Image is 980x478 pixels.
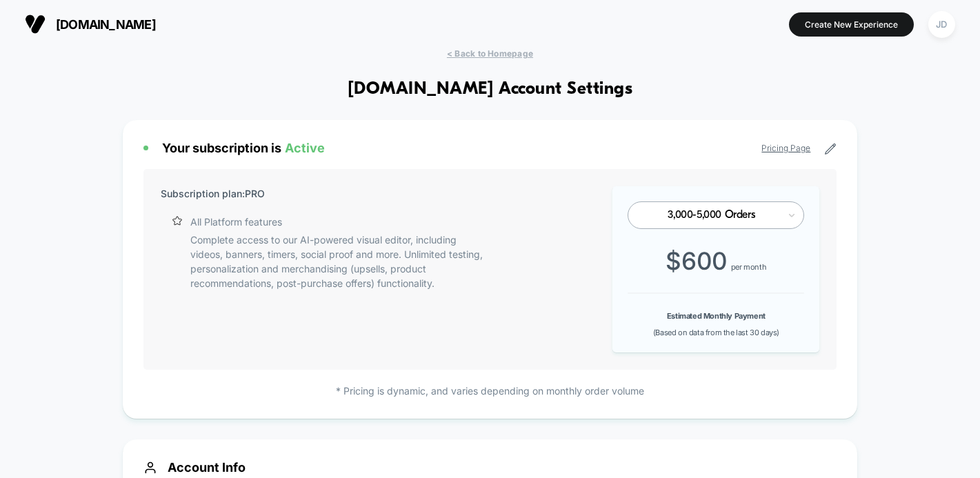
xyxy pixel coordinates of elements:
a: Pricing Page [761,143,810,153]
img: Visually logo [25,14,46,34]
p: * Pricing is dynamic, and varies depending on monthly order volume [143,384,837,398]
p: Subscription plan: PRO [161,186,265,201]
h1: [DOMAIN_NAME] Account Settings [348,79,632,99]
span: per month [731,262,766,272]
div: 3,000-5,000 Orders [643,209,779,222]
button: [DOMAIN_NAME] [21,13,160,35]
span: [DOMAIN_NAME] [56,17,156,32]
span: Account Info [143,460,837,475]
p: All Platform features [190,215,282,229]
span: (Based on data from the last 30 days) [653,328,779,337]
span: < Back to Homepage [447,48,533,59]
b: Estimated Monthly Payment [667,311,766,321]
span: Your subscription is [162,141,325,155]
span: Active [285,141,325,155]
button: Create New Experience [789,12,914,37]
button: JD [924,10,959,39]
p: Complete access to our AI-powered visual editor, including videos, banners, timers, social proof ... [190,232,483,290]
div: JD [928,11,955,38]
span: $ 600 [666,246,727,275]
